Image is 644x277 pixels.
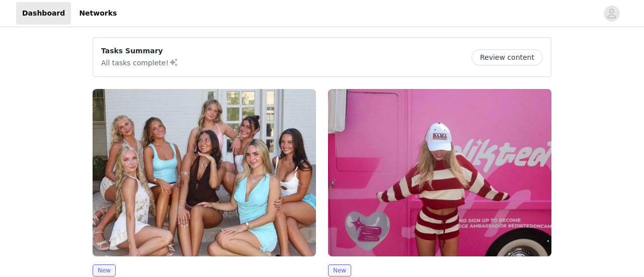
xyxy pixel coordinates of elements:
[93,89,316,256] img: Edikted
[101,56,179,68] p: All tasks complete!
[607,6,616,22] div: avatar
[73,2,123,25] a: Networks
[101,46,179,56] p: Tasks Summary
[16,2,71,25] a: Dashboard
[328,89,551,256] img: Edikted
[471,49,543,65] button: Review content
[328,264,351,276] span: New
[93,264,116,276] span: New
